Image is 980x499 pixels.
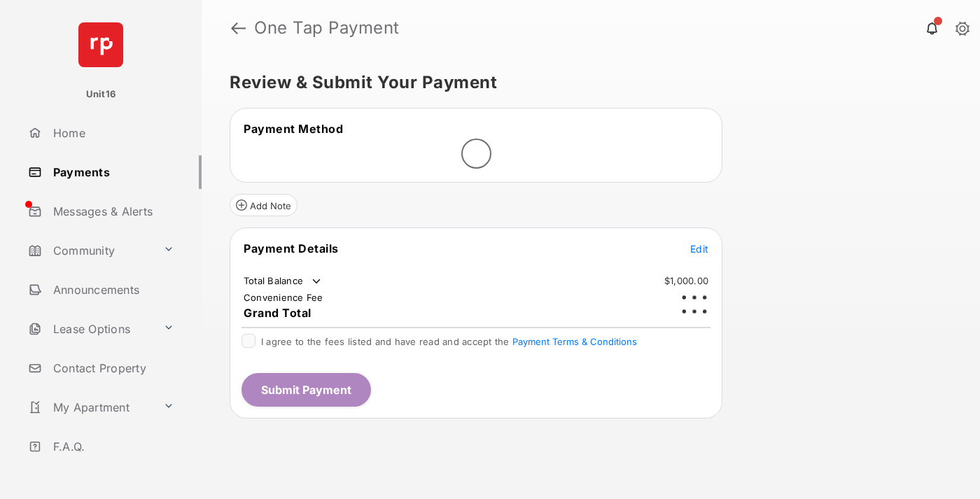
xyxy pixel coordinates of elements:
[512,336,637,347] button: I agree to the fees listed and have read and accept the
[22,351,202,385] a: Contact Property
[22,155,202,189] a: Payments
[244,122,343,136] span: Payment Method
[243,291,324,304] td: Convenience Fee
[22,195,202,228] a: Messages & Alerts
[22,391,157,424] a: My Apartment
[230,194,297,216] button: Add Note
[22,234,157,267] a: Community
[78,22,123,67] img: svg+xml;base64,PHN2ZyB4bWxucz0iaHR0cDovL3d3dy53My5vcmcvMjAwMC9zdmciIHdpZHRoPSI2NCIgaGVpZ2h0PSI2NC...
[244,306,311,320] span: Grand Total
[664,274,709,287] td: $1,000.00
[261,336,637,347] span: I agree to the fees listed and have read and accept the
[254,20,400,36] strong: One Tap Payment
[690,243,708,255] span: Edit
[86,87,116,101] p: Unit16
[690,241,708,255] button: Edit
[22,116,202,150] a: Home
[22,312,157,346] a: Lease Options
[241,373,371,407] button: Submit Payment
[22,273,202,307] a: Announcements
[244,241,339,255] span: Payment Details
[230,74,941,91] h5: Review & Submit Your Payment
[22,430,202,463] a: F.A.Q.
[243,274,323,288] td: Total Balance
